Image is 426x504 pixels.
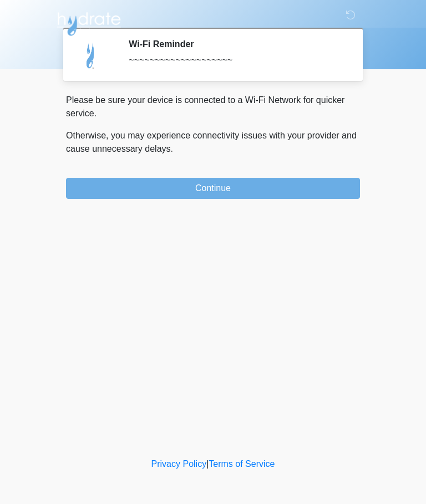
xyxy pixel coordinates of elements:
a: Terms of Service [209,459,275,469]
p: Otherwise, you may experience connectivity issues with your provider and cause unnecessary delays [66,129,360,156]
img: Hydrate IV Bar - Arcadia Logo [55,8,123,37]
div: ~~~~~~~~~~~~~~~~~~~~ [129,54,343,67]
p: Please be sure your device is connected to a Wi-Fi Network for quicker service. [66,94,360,120]
button: Continue [66,178,360,199]
span: . [171,144,173,153]
a: Privacy Policy [151,459,207,469]
img: Agent Avatar [74,39,108,72]
a: | [206,459,209,469]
